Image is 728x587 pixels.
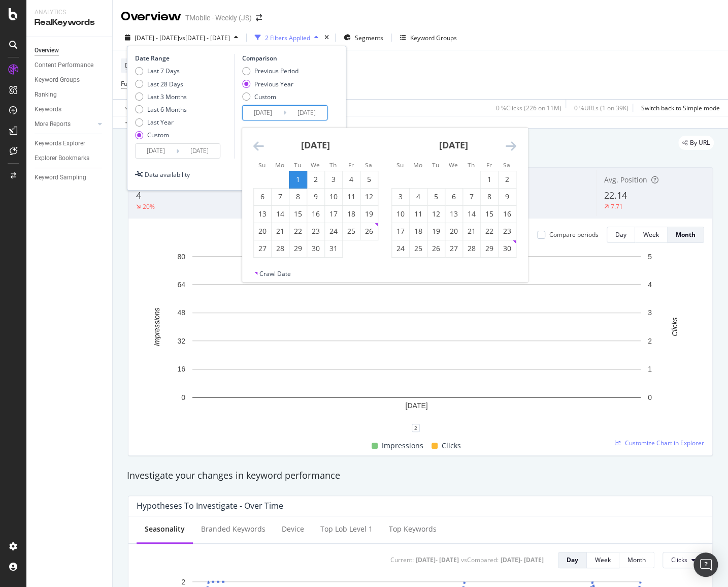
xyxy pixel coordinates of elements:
text: [DATE] [405,401,427,410]
span: Segments [355,34,383,42]
small: We [449,161,458,169]
td: Choose Wednesday, October 23, 2024 as your check-in date. It’s available. [307,223,324,240]
span: Device [125,61,144,70]
small: We [311,161,320,169]
text: 2 [181,577,185,585]
text: 80 [177,252,185,260]
div: 1 [289,174,307,184]
button: Day [558,552,587,568]
div: 19 [360,209,378,219]
div: Month [627,555,646,564]
small: Fr [348,161,354,169]
div: 13 [254,209,271,219]
td: Choose Saturday, November 2, 2024 as your check-in date. It’s available. [498,171,516,188]
div: Last 6 Months [135,105,187,114]
td: Choose Friday, October 4, 2024 as your check-in date. It’s available. [342,171,360,188]
div: RealKeywords [35,17,104,28]
div: Custom [135,131,187,139]
td: Choose Tuesday, October 8, 2024 as your check-in date. It’s available. [289,188,307,205]
div: 28 [463,243,480,254]
button: [DATE] - [DATE]vs[DATE] - [DATE] [121,29,242,46]
div: 5 [360,174,378,184]
div: Top lob Level 1 [320,524,373,534]
div: Month [676,230,696,239]
div: Comparison [242,54,330,63]
div: 8 [289,192,307,202]
div: 20 [445,226,462,236]
a: Ranking [35,89,105,100]
td: Choose Thursday, October 10, 2024 as your check-in date. It’s available. [324,188,342,205]
div: Previous Period [254,67,299,75]
td: Choose Friday, November 29, 2024 as your check-in date. It’s available. [480,240,498,257]
div: 30 [499,243,516,254]
div: 13 [445,209,462,219]
text: Impressions [153,307,161,346]
td: Choose Tuesday, November 5, 2024 as your check-in date. It’s available. [427,188,445,205]
div: 24 [392,243,409,254]
small: Th [329,161,337,169]
td: Choose Tuesday, November 19, 2024 as your check-in date. It’s available. [427,223,445,240]
div: 11 [343,192,360,202]
td: Choose Friday, October 18, 2024 as your check-in date. It’s available. [342,205,360,223]
div: Current: [390,555,414,564]
div: Keyword Groups [410,34,457,42]
div: 20% [143,202,155,211]
td: Choose Monday, November 18, 2024 as your check-in date. It’s available. [409,223,427,240]
div: Open Intercom Messenger [693,552,718,577]
div: 25 [410,243,427,254]
td: Choose Thursday, October 24, 2024 as your check-in date. It’s available. [324,223,342,240]
div: Ranking [35,89,57,100]
text: 2 [648,337,652,345]
small: Sa [503,161,510,169]
td: Choose Friday, October 25, 2024 as your check-in date. It’s available. [342,223,360,240]
div: 22 [289,226,307,236]
div: 9 [307,192,324,202]
small: Sa [365,161,372,169]
div: Custom [147,131,169,139]
td: Choose Wednesday, November 27, 2024 as your check-in date. It’s available. [445,240,462,257]
div: Day [615,230,626,239]
small: Th [468,161,475,169]
small: Su [258,161,266,169]
small: Tu [294,161,301,169]
a: Keyword Groups [35,75,105,85]
div: 21 [463,226,480,236]
div: Last Year [147,118,174,127]
div: Previous Year [242,80,299,88]
div: 26 [427,243,445,254]
div: legacy label [678,136,714,150]
div: A chart. [137,251,697,428]
td: Choose Sunday, October 20, 2024 as your check-in date. It’s available. [253,223,271,240]
td: Choose Saturday, November 30, 2024 as your check-in date. It’s available. [498,240,516,257]
div: Explorer Bookmarks [35,153,89,164]
td: Choose Saturday, November 9, 2024 as your check-in date. It’s available. [498,188,516,205]
td: Choose Sunday, October 6, 2024 as your check-in date. It’s available. [253,188,271,205]
div: 9 [499,192,516,202]
button: Week [635,227,668,243]
text: 0 [181,393,185,401]
div: Investigate your changes in keyword performance [127,469,714,482]
span: Clicks [442,440,461,452]
a: Keywords [35,104,105,115]
button: Month [619,552,654,568]
a: Overview [35,45,105,56]
div: 3 [325,174,342,184]
button: Segments [340,29,387,46]
td: Choose Friday, November 15, 2024 as your check-in date. It’s available. [480,205,498,223]
td: Choose Sunday, October 27, 2024 as your check-in date. It’s available. [253,240,271,257]
div: Device [282,524,304,534]
div: 14 [272,209,289,219]
td: Choose Sunday, November 17, 2024 as your check-in date. It’s available. [391,223,409,240]
span: [DATE] - [DATE] [135,34,179,42]
div: Switch back to Simple mode [641,104,720,112]
td: Choose Tuesday, November 26, 2024 as your check-in date. It’s available. [427,240,445,257]
div: 22 [481,226,498,236]
div: Keywords Explorer [35,138,85,149]
div: 21 [272,226,289,236]
a: Customize Chart in Explorer [615,439,704,447]
div: Branded Keywords [201,524,266,534]
div: Last 6 Months [147,105,187,114]
div: 15 [481,209,498,219]
td: Choose Wednesday, November 13, 2024 as your check-in date. It’s available. [445,205,462,223]
div: TMobile - Weekly (JS) [185,13,252,23]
